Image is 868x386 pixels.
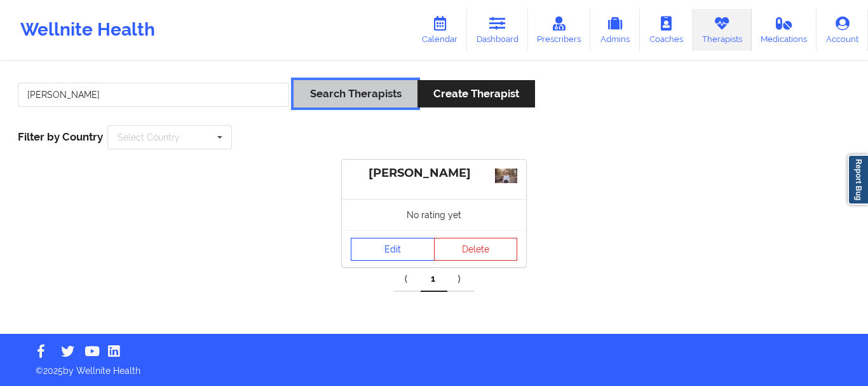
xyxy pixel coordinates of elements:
[342,199,526,230] div: No rating yet
[848,155,868,205] a: Report Bug
[18,130,103,143] span: Filter by Country
[294,80,417,107] button: Search Therapists
[640,9,693,51] a: Coaches
[817,9,868,51] a: Account
[590,9,640,51] a: Admins
[447,266,474,292] a: Next item
[495,169,517,183] img: 6329ed07-2413-4a3d-98e8-87865edffcd3_5a2eecd9-4e93-4f4f-a648-978947d3b0cdInstagrm_pic.jpg
[394,266,474,292] div: Pagination Navigation
[118,133,180,142] div: Select Country
[412,9,467,51] a: Calendar
[18,83,289,107] input: Search Keywords
[417,80,535,107] button: Create Therapist
[752,9,817,51] a: Medications
[693,9,752,51] a: Therapists
[27,355,841,377] p: © 2025 by Wellnite Health
[528,9,591,51] a: Prescribers
[351,238,435,261] a: Edit
[351,166,517,181] div: [PERSON_NAME]
[434,238,518,261] button: Delete
[394,266,421,292] a: Previous item
[421,266,447,292] a: 1
[467,9,528,51] a: Dashboard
